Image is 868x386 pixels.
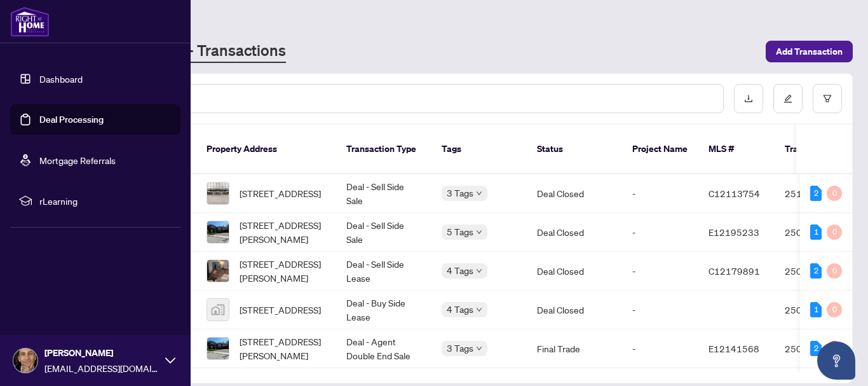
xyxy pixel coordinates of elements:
[810,302,822,317] div: 1
[44,361,159,375] span: [EMAIL_ADDRESS][DOMAIN_NAME]
[744,94,753,103] span: download
[827,224,842,240] div: 0
[39,73,83,85] a: Dashboard
[207,299,229,321] img: thumbnail-img
[240,186,321,200] span: [STREET_ADDRESS]
[766,41,853,62] button: Add Transaction
[776,41,843,62] span: Add Transaction
[622,252,698,291] td: -
[527,213,622,252] td: Deal Closed
[622,213,698,252] td: -
[775,291,864,329] td: 2509340
[827,186,842,201] div: 0
[447,341,473,355] span: 3 Tags
[447,186,473,200] span: 3 Tags
[336,125,431,174] th: Transaction Type
[336,329,431,368] td: Deal - Agent Double End Sale
[196,125,336,174] th: Property Address
[39,155,116,166] a: Mortgage Referrals
[622,174,698,213] td: -
[775,174,864,213] td: 2512004
[813,84,842,113] button: filter
[827,341,842,356] div: 4
[240,334,326,362] span: [STREET_ADDRESS][PERSON_NAME]
[39,194,172,208] span: rLearning
[527,174,622,213] td: Deal Closed
[336,174,431,213] td: Deal - Sell Side Sale
[709,226,759,238] span: E12195233
[734,84,763,113] button: download
[827,263,842,279] div: 0
[207,260,229,282] img: thumbnail-img
[773,84,803,113] button: edit
[527,125,622,174] th: Status
[709,265,760,277] span: C12179891
[810,263,822,279] div: 2
[447,263,473,278] span: 4 Tags
[336,213,431,252] td: Deal - Sell Side Sale
[13,348,37,373] img: Profile Icon
[240,257,326,285] span: [STREET_ADDRESS][PERSON_NAME]
[336,252,431,291] td: Deal - Sell Side Lease
[431,125,527,174] th: Tags
[476,268,482,274] span: down
[527,329,622,368] td: Final Trade
[709,188,760,199] span: C12113754
[709,343,759,354] span: E12141568
[783,94,792,103] span: edit
[447,302,473,317] span: 4 Tags
[775,213,864,252] td: 2509644
[476,229,482,235] span: down
[775,252,864,291] td: 2508896
[817,341,855,380] button: Open asap
[775,125,864,174] th: Trade Number
[240,218,326,246] span: [STREET_ADDRESS][PERSON_NAME]
[622,329,698,368] td: -
[823,94,832,103] span: filter
[827,302,842,317] div: 0
[810,224,822,240] div: 1
[476,345,482,352] span: down
[447,224,473,239] span: 5 Tags
[476,190,482,196] span: down
[44,346,159,360] span: [PERSON_NAME]
[622,125,698,174] th: Project Name
[810,341,822,356] div: 2
[207,338,229,359] img: thumbnail-img
[527,252,622,291] td: Deal Closed
[240,303,321,317] span: [STREET_ADDRESS]
[336,291,431,329] td: Deal - Buy Side Lease
[207,221,229,243] img: thumbnail-img
[10,6,50,37] img: logo
[476,307,482,313] span: down
[207,183,229,204] img: thumbnail-img
[622,291,698,329] td: -
[698,125,775,174] th: MLS #
[527,291,622,329] td: Deal Closed
[39,114,104,125] a: Deal Processing
[810,186,822,201] div: 2
[775,329,864,368] td: 2507114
